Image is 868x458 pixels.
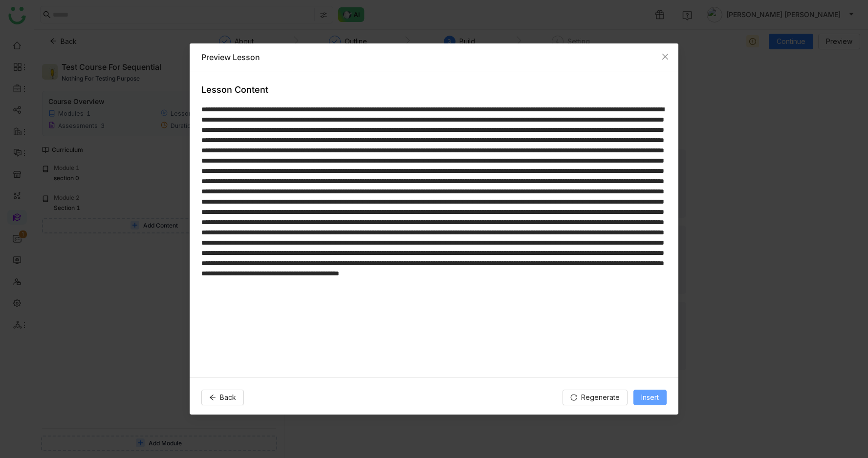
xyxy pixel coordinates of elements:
[652,43,678,70] button: Close
[201,51,667,63] div: Preview Lesson
[581,392,620,403] span: Regenerate
[641,392,659,403] span: Insert
[220,392,236,403] span: Back
[633,390,667,405] button: Insert
[563,390,628,405] button: Regenerate
[201,390,244,405] button: Back
[201,83,268,97] div: Lesson Content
